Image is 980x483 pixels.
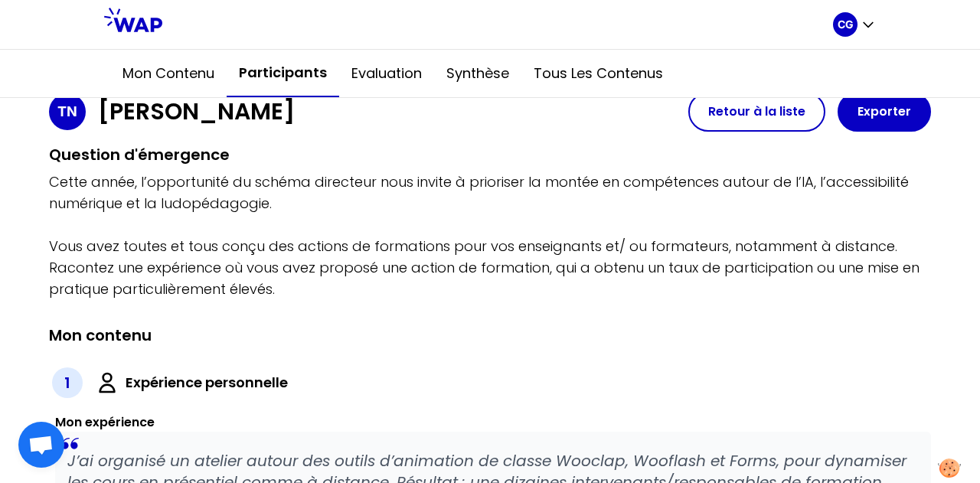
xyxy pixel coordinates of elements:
[55,413,931,432] h3: Mon expérience
[833,12,876,37] button: CG
[18,422,64,468] div: Ouvrir le chat
[57,101,77,122] p: TN
[838,17,854,32] p: CG
[227,50,339,97] button: Participants
[98,98,295,126] h1: [PERSON_NAME]
[688,92,825,132] button: Retour à la liste
[521,51,675,96] button: Tous les contenus
[52,367,83,398] div: 1
[126,372,288,393] label: Expérience personnelle
[110,51,227,96] button: Mon contenu
[838,92,931,132] button: Exporter
[49,171,931,300] p: Cette année, l’opportunité du schéma directeur nous invite à prioriser la montée en compétences a...
[339,51,434,96] button: Evaluation
[49,144,931,165] h2: Question d'émergence
[434,51,521,96] button: Synthèse
[49,325,152,346] h2: Mon contenu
